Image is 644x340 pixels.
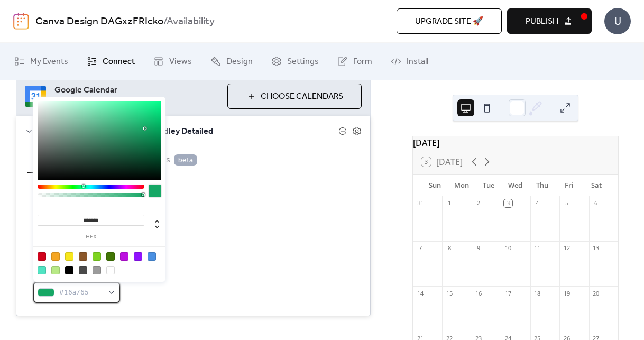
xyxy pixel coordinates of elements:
div: 18 [533,289,541,297]
div: 31 [416,199,424,207]
div: #FFFFFF [106,266,115,274]
div: 12 [563,244,571,252]
span: Images [143,154,197,167]
span: #16a765 [59,287,103,299]
div: 19 [563,289,571,297]
div: #F8E71C [65,252,73,261]
div: Mon [448,175,475,196]
button: Publish [507,8,592,34]
div: Tue [475,175,502,196]
a: Views [145,47,200,76]
b: Availability [167,12,215,32]
span: My Events [30,56,68,68]
div: #9B9B9B [93,266,101,274]
a: Canva Design DAGxzFRIcko [35,12,163,32]
button: Upgrade site 🚀 [397,8,502,34]
div: 16 [475,289,483,297]
span: Design [226,56,253,68]
div: 9 [475,244,483,252]
div: 4 [533,199,541,207]
span: Form [353,56,372,68]
div: 5 [563,199,571,207]
div: #9013FE [134,252,142,261]
div: 8 [445,244,453,252]
button: Images beta [134,146,206,172]
div: #B8E986 [51,266,60,274]
a: Connect [79,47,143,76]
div: #8B572A [79,252,87,261]
a: Install [383,47,436,76]
span: Available Appointment Times - Hydley Detailed [36,125,338,138]
a: My Events [6,47,76,76]
div: 6 [592,199,600,207]
div: 11 [533,244,541,252]
div: Wed [502,175,529,196]
div: 10 [504,244,512,252]
img: google [25,86,46,107]
span: Settings [287,56,319,68]
div: #BD10E0 [120,252,128,261]
a: Settings [263,47,327,76]
div: #7ED321 [93,252,101,261]
div: [DATE] [413,136,618,149]
span: beta [174,154,197,166]
div: U [604,8,631,34]
div: 2 [475,199,483,207]
div: Thu [529,175,556,196]
div: #4A90E2 [148,252,156,261]
div: 1 [445,199,453,207]
span: Choose Calendars [261,90,343,103]
div: #4A4A4A [79,266,87,274]
span: Upgrade site 🚀 [415,15,483,28]
span: Install [407,56,428,68]
div: #417505 [106,252,115,261]
div: #F5A623 [51,252,60,261]
button: Choose Calendars [227,84,362,109]
div: 13 [592,244,600,252]
b: / [163,12,167,32]
button: Settings [27,146,76,173]
span: Publish [526,15,558,28]
div: #D0021B [38,252,46,261]
img: logo [13,13,29,30]
span: Views [169,56,192,68]
span: Google Calendar [54,84,219,97]
div: 17 [504,289,512,297]
div: Sat [583,175,610,196]
a: Design [203,47,261,76]
div: 20 [592,289,600,297]
div: 14 [416,289,424,297]
div: 15 [445,289,453,297]
span: Connect [103,56,135,68]
div: Fri [556,175,583,196]
a: Form [329,47,380,76]
div: 3 [504,199,512,207]
div: #50E3C2 [38,266,46,274]
div: Sun [421,175,448,196]
div: 7 [416,244,424,252]
label: hex [38,234,144,240]
div: #000000 [65,266,73,274]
